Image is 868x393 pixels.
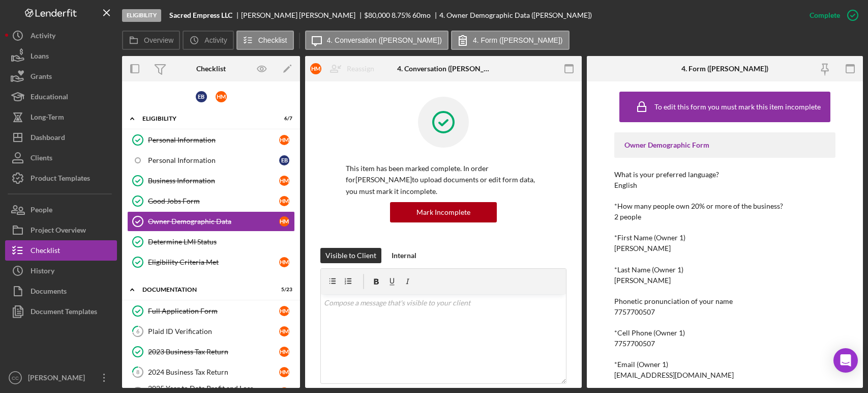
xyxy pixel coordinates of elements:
div: 7757700507 [614,340,655,348]
div: Visible to Client [325,248,376,263]
button: Complete [799,5,863,25]
label: Checklist [258,36,287,44]
button: Educational [5,87,117,107]
div: H M [279,216,289,227]
div: Loans [31,46,49,69]
div: *How many people own 20% or more of the business? [614,202,835,210]
button: HMReassign [305,59,384,79]
button: Activity [5,25,117,46]
div: History [31,261,54,284]
a: Good Jobs FormHM [127,191,295,211]
div: Eligibility Criteria Met [148,258,279,266]
div: Mark Incomplete [416,202,470,222]
div: E B [196,91,207,102]
button: Project Overview [5,220,117,240]
div: E B [279,155,289,165]
div: H M [279,347,289,357]
div: [PERSON_NAME] [25,368,92,390]
div: H M [279,135,289,145]
div: H M [279,176,289,186]
div: Owner Demographic Data [148,217,279,226]
div: 2024 Business Tax Return [148,368,279,376]
div: Determine LMI Status [148,238,294,246]
div: *Cell Phone (Owner 1) [614,329,835,337]
button: Clients [5,148,117,168]
button: Checklist [236,31,294,50]
div: Plaid ID Verification [148,327,279,335]
div: Business Information [148,177,279,185]
a: 6Plaid ID VerificationHM [127,321,295,342]
div: Good Jobs Form [148,197,279,205]
button: Long-Term [5,107,117,127]
div: *Last Name (Owner 1) [614,266,835,274]
div: Documentation [142,287,267,293]
div: 8.75 % [392,11,411,19]
button: Dashboard [5,127,117,148]
div: [EMAIL_ADDRESS][DOMAIN_NAME] [614,371,734,379]
div: Project Overview [31,220,86,243]
button: Document Templates [5,301,117,322]
div: Owner Demographic Form [624,141,825,149]
div: Phonetic pronunciation of your name [614,297,835,305]
div: 4. Owner Demographic Data ([PERSON_NAME]) [439,11,592,19]
div: Eligibility [142,116,267,122]
a: Personal InformationHM [127,130,295,150]
div: Document Templates [31,301,97,324]
div: [PERSON_NAME] [614,276,671,285]
div: H M [279,257,289,267]
div: 4. Conversation ([PERSON_NAME]) [397,65,489,73]
a: Product Templates [5,168,117,188]
div: 5 / 23 [274,287,292,293]
div: To edit this form you must mark this item incomplete [654,103,821,111]
div: Educational [31,87,68,109]
text: CC [12,375,19,381]
div: H M [279,367,289,377]
button: 4. Form ([PERSON_NAME]) [451,31,570,50]
div: Dashboard [31,127,65,150]
div: H M [279,326,289,336]
label: 4. Form ([PERSON_NAME]) [473,36,563,44]
tspan: 6 [136,328,140,334]
div: Eligibility [122,9,161,22]
a: Determine LMI Status [127,232,295,252]
div: 2023 Business Tax Return [148,348,279,356]
button: Activity [183,31,233,50]
button: Documents [5,281,117,301]
button: Internal [386,248,422,263]
a: Full Application FormHM [127,301,295,321]
button: 4. Conversation ([PERSON_NAME]) [305,31,448,50]
div: 60 mo [412,11,431,19]
label: 4. Conversation ([PERSON_NAME]) [327,36,442,44]
div: Grants [31,66,52,89]
button: People [5,200,117,220]
a: Grants [5,66,117,87]
div: 2 people [614,213,641,221]
div: 6 / 7 [274,116,292,122]
a: 82024 Business Tax ReturnHM [127,362,295,382]
tspan: 8 [136,369,139,375]
button: Checklist [5,240,117,261]
div: H M [279,196,289,206]
div: 7757700507 [614,308,655,316]
button: Mark Incomplete [390,202,497,222]
div: 4. Form ([PERSON_NAME]) [681,65,768,73]
div: Open Intercom Messenger [833,348,858,373]
div: People [31,200,52,222]
a: Eligibility Criteria MetHM [127,252,295,272]
div: Personal Information [148,156,279,164]
p: This item has been marked complete. In order for [PERSON_NAME] to upload documents or edit form d... [346,163,541,197]
div: Personal Information [148,136,279,144]
div: [PERSON_NAME] [614,244,671,252]
div: Documents [31,281,67,304]
div: Checklist [31,240,60,263]
div: Long-Term [31,107,64,130]
div: [PERSON_NAME] [PERSON_NAME] [241,11,364,19]
label: Overview [144,36,173,44]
